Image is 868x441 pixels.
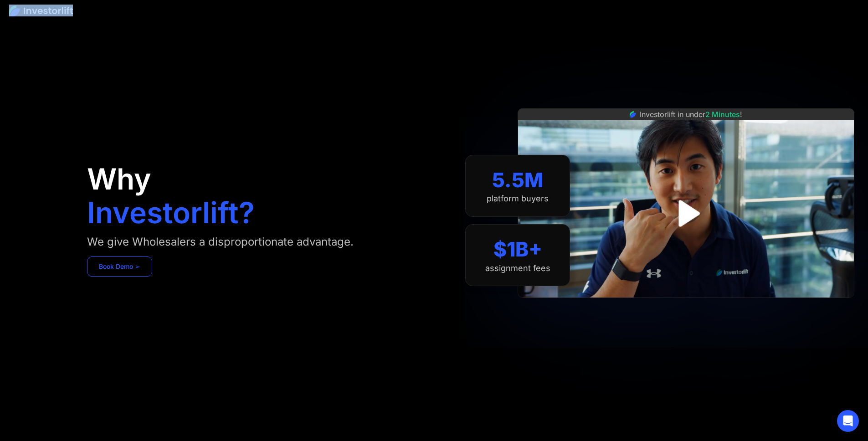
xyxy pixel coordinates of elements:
[492,168,544,192] div: 5.5M
[640,109,742,120] div: Investorlift in under !
[87,164,151,194] h1: Why
[837,410,859,432] div: Open Intercom Messenger
[487,194,549,204] div: platform buyers
[618,303,755,313] iframe: Customer reviews powered by Trustpilot
[87,198,255,227] h1: Investorlift?
[87,235,354,249] div: We give Wholesalers a disproportionate advantage.
[493,237,542,262] div: $1B+
[87,256,152,277] a: Book Demo ➢
[485,263,550,273] div: assignment fees
[666,193,706,234] a: open lightbox
[705,110,740,119] span: 2 Minutes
